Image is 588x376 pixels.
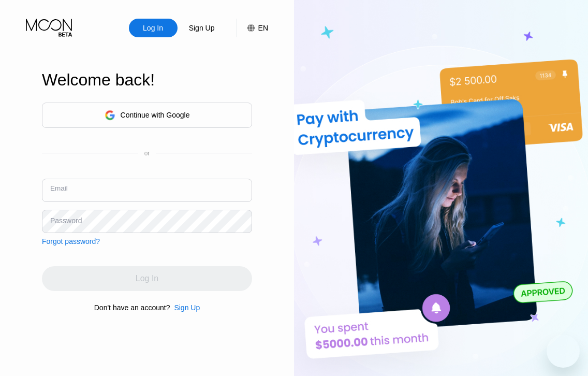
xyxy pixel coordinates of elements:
div: Forgot password? [42,237,100,245]
div: Sign Up [188,23,216,33]
div: Welcome back! [42,70,252,90]
div: Sign Up [170,303,200,312]
div: Log In [129,19,178,37]
div: Sign Up [178,19,226,37]
div: EN [258,24,268,32]
div: Continue with Google [42,103,252,128]
div: Sign Up [174,303,200,312]
div: Don't have an account? [94,303,170,312]
iframe: Button to launch messaging window [547,335,580,368]
div: Email [50,184,68,192]
div: EN [237,19,268,37]
div: Continue with Google [121,111,190,119]
div: Password [50,216,82,225]
div: or [144,150,150,157]
div: Log In [142,23,164,33]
